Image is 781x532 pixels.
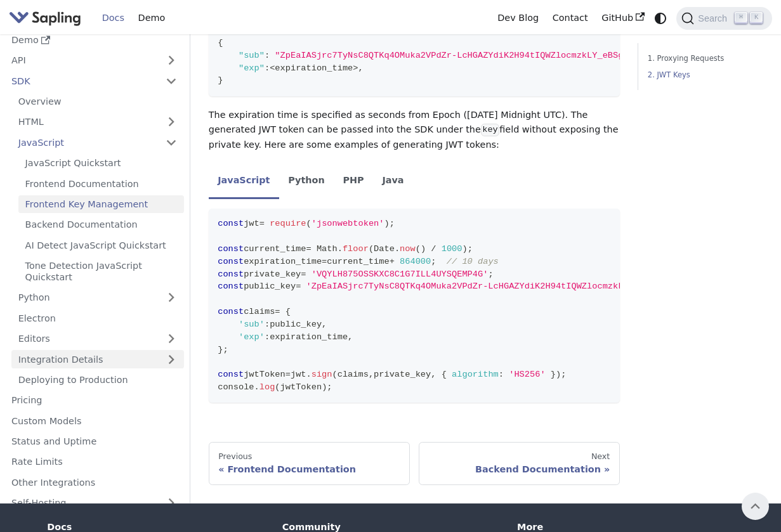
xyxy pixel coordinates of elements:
span: , [358,63,363,73]
a: 1. Proxying Requests [648,53,758,65]
span: . [338,244,343,254]
a: Overview [11,92,184,110]
span: 'jsonwebtoken' [312,219,384,228]
a: Other Integrations [4,473,184,491]
span: public_key [270,320,322,329]
span: , [369,370,374,379]
a: Python [11,289,184,307]
a: JavaScript Quickstart [18,153,184,172]
span: const [218,370,244,379]
li: Java [373,164,413,200]
span: : [265,332,270,342]
span: 864000 [400,257,431,266]
a: Contact [546,8,595,28]
div: Previous [218,451,400,462]
span: 'VQYLH875OSSKXC8C1G7ILL4UYSQEMP4G' [312,269,489,279]
a: Electron [11,309,184,327]
span: : [499,370,504,379]
span: const [218,307,244,316]
span: ; [390,219,395,228]
span: current_time [327,257,389,266]
span: sign [312,370,332,379]
span: const [218,219,244,228]
a: Dev Blog [490,8,545,28]
span: ; [327,382,332,392]
a: Backend Documentation [18,215,184,233]
kbd: K [750,12,763,23]
button: Search (Command+K) [676,7,771,30]
span: + [390,257,395,266]
span: <expiration_time> [270,63,358,73]
span: current_time [244,244,306,254]
span: console [218,382,254,392]
span: jwt [291,370,306,379]
span: . [395,244,400,254]
button: Expand sidebar category 'Editors' [159,329,184,347]
span: ) [384,219,389,228]
span: } [218,75,223,85]
span: 'sub' [239,320,265,329]
span: ; [468,244,473,254]
span: "sub" [239,51,265,60]
span: const [218,269,244,279]
a: NextBackend Documentation [419,442,620,485]
span: 1000 [442,244,463,254]
img: Sapling.ai [9,9,81,27]
span: jwtToken [244,370,285,379]
span: "ZpEaIASjrc7TyNsC8QTKq4OMuka2VPdZr-LcHGAZYdiK2H94tIQWZlocmzkLY_eBSgFlyWGmTQdNkTsxAqd8Vg%3D%3D" [275,51,763,60]
a: Frontend Documentation [18,174,184,193]
a: HTML [11,113,184,131]
span: log [259,382,275,392]
a: Frontend Key Management [18,195,184,213]
li: Python [279,164,334,200]
span: ( [369,244,374,254]
div: Backend Documentation [428,464,610,475]
li: PHP [334,164,373,200]
span: algorithm [452,370,499,379]
span: , [431,370,436,379]
span: claims [338,370,369,379]
a: Editors [11,329,159,347]
span: 'exp' [239,332,265,342]
span: ( [332,370,338,379]
span: = [296,282,301,291]
span: } [218,345,223,354]
a: Pricing [4,391,184,409]
a: Sapling.ai [9,9,86,27]
a: PreviousFrontend Documentation [209,442,410,485]
span: , [322,320,327,329]
div: Next [428,451,610,462]
code: key [481,124,499,136]
span: ) [462,244,467,254]
span: ) [421,244,426,254]
a: AI Detect JavaScript Quickstart [18,236,184,254]
span: const [218,244,244,254]
a: Demo [131,8,172,28]
span: { [218,38,223,48]
span: ; [561,370,566,379]
span: require [270,219,306,228]
a: 2. JWT Keys [648,69,758,81]
span: { [442,370,447,379]
nav: Docs pages [209,442,620,485]
span: : [265,63,270,73]
button: Expand sidebar category 'API' [159,51,184,69]
span: ) [556,370,561,379]
a: Docs [95,8,131,28]
span: , [348,332,353,342]
p: The expiration time is specified as seconds from Epoch ([DATE] Midnight UTC). The generated JWT t... [209,108,620,153]
span: const [218,257,244,266]
span: } [551,370,556,379]
span: = [306,244,312,254]
span: // 10 days [447,257,499,266]
span: expiration_time [270,332,348,342]
a: Rate Limits [4,453,184,471]
li: JavaScript [209,164,279,200]
a: Tone Detection JavaScript Quickstart [18,256,184,286]
a: Integration Details [11,350,184,368]
span: ; [223,345,228,354]
span: private_key [244,269,301,279]
span: Search [694,13,735,23]
span: / [431,244,436,254]
span: jwtToken [280,382,322,392]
